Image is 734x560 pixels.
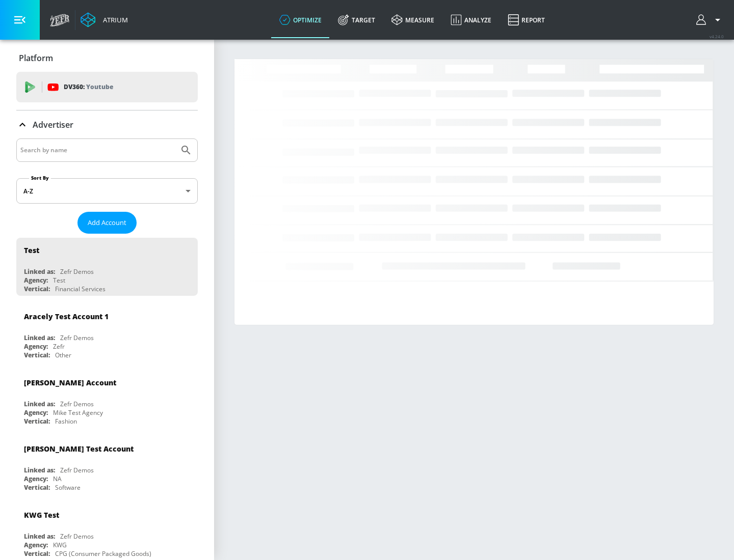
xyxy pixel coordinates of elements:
[24,408,48,417] div: Agency:
[24,285,50,293] div: Vertical:
[60,466,94,474] div: Zefr Demos
[16,178,198,204] div: A-Z
[24,474,48,483] div: Agency:
[16,44,198,72] div: Platform
[55,549,151,558] div: CPG (Consumer Packaged Goods)
[24,378,116,387] div: [PERSON_NAME] Account
[271,2,330,38] a: optimize
[16,238,198,296] div: TestLinked as:Zefr DemosAgency:TestVertical:Financial Services
[77,212,137,234] button: Add Account
[33,119,73,130] p: Advertiser
[500,2,553,38] a: Report
[24,351,50,359] div: Vertical:
[24,417,50,426] div: Vertical:
[24,483,50,492] div: Vertical:
[60,267,94,276] div: Zefr Demos
[16,370,198,428] div: [PERSON_NAME] AccountLinked as:Zefr DemosAgency:Mike Test AgencyVertical:Fashion
[24,549,50,558] div: Vertical:
[55,285,106,293] div: Financial Services
[29,175,51,181] label: Sort By
[53,276,65,285] div: Test
[19,52,53,64] p: Platform
[16,304,198,362] div: Aracely Test Account 1Linked as:Zefr DemosAgency:ZefrVertical:Other
[24,541,48,549] div: Agency:
[86,81,113,92] p: Youtube
[24,342,48,351] div: Agency:
[16,110,198,139] div: Advertiser
[16,436,198,494] div: [PERSON_NAME] Test AccountLinked as:Zefr DemosAgency:NAVertical:Software
[24,276,48,285] div: Agency:
[53,474,62,483] div: NA
[442,2,500,38] a: Analyze
[64,81,113,93] p: DV360:
[24,245,39,255] div: Test
[24,267,55,276] div: Linked as:
[20,144,175,157] input: Search by name
[60,333,94,342] div: Zefr Demos
[88,217,126,229] span: Add Account
[24,400,55,408] div: Linked as:
[53,342,65,351] div: Zefr
[60,532,94,541] div: Zefr Demos
[55,417,77,426] div: Fashion
[53,541,67,549] div: KWG
[24,444,134,454] div: [PERSON_NAME] Test Account
[24,312,109,321] div: Aracely Test Account 1
[383,2,442,38] a: measure
[24,532,55,541] div: Linked as:
[24,510,59,520] div: KWG Test
[330,2,383,38] a: Target
[24,333,55,342] div: Linked as:
[53,408,103,417] div: Mike Test Agency
[60,400,94,408] div: Zefr Demos
[99,15,128,24] div: Atrium
[710,34,724,39] span: v 4.24.0
[55,483,81,492] div: Software
[24,466,55,474] div: Linked as:
[55,351,71,359] div: Other
[81,12,128,27] a: Atrium
[16,72,198,102] div: DV360: Youtube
